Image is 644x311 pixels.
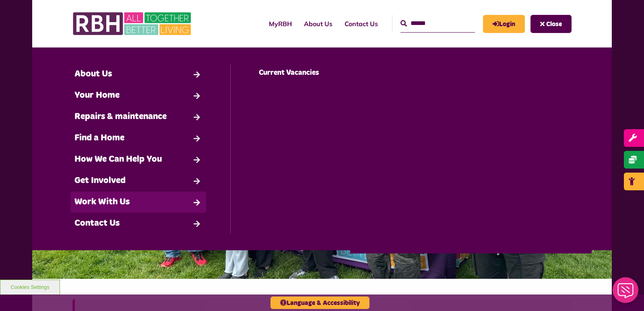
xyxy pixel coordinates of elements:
span: Close [546,21,562,27]
button: Language & Accessibility [270,297,369,309]
a: Repairs & maintenance [70,106,206,128]
button: Navigation [530,15,572,33]
iframe: Netcall Web Assistant for live chat [608,275,644,311]
a: How We Can Help You [70,149,206,170]
a: About Us [298,13,339,35]
a: MyRBH [263,13,298,35]
a: Your Home [70,85,206,106]
a: Current Vacancies [255,64,390,82]
a: About Us [70,64,206,85]
a: Get Involved [70,170,206,192]
input: Search [400,15,475,32]
img: RBH [72,8,193,39]
a: Contact Us [339,13,384,35]
a: Find a Home [70,128,206,149]
a: MyRBH [483,15,525,33]
a: Work With Us [70,192,206,213]
a: Contact Us [70,213,206,234]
